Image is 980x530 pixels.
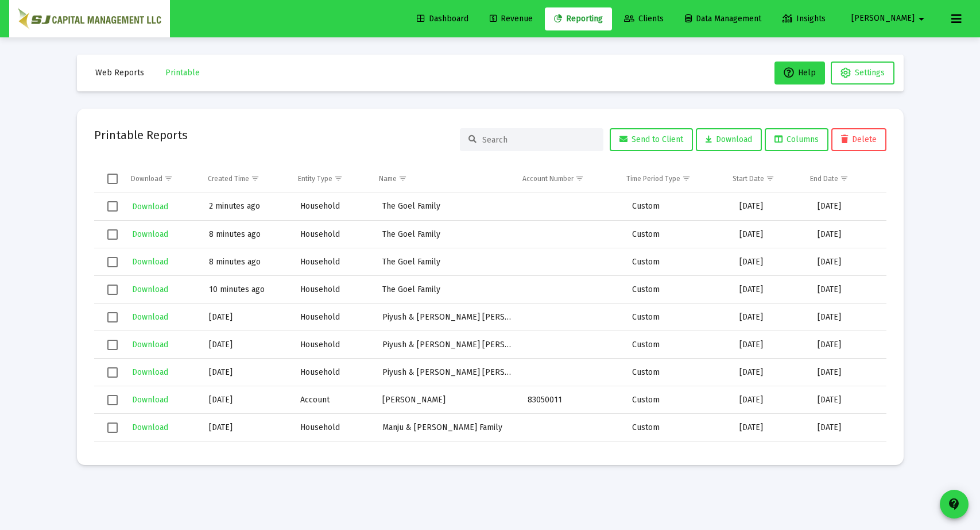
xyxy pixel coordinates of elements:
td: Column Time Period Type [618,165,725,193]
td: Household [292,304,374,331]
span: Help [784,68,816,78]
span: [PERSON_NAME] [851,14,915,24]
span: Show filter options for column 'Start Date' [766,174,774,183]
span: Download [132,395,168,405]
div: Select row [107,285,118,295]
span: Printable [165,68,200,78]
div: Download [131,174,162,183]
td: [DATE] [731,276,809,304]
span: Show filter options for column 'Name' [398,174,407,183]
td: [DATE] [731,359,809,386]
span: Show filter options for column 'Time Period Type' [682,174,691,183]
td: [DATE] [201,386,292,414]
td: [DATE] [809,331,886,359]
div: Name [379,174,397,183]
td: [DATE] [731,221,809,248]
span: Reporting [554,14,603,24]
td: 8 minutes ago [201,248,292,276]
td: [DATE] [201,414,292,441]
button: Download [131,226,169,243]
td: [DATE] [731,441,809,469]
span: Clients [624,14,664,24]
td: Custom [624,414,731,441]
td: 10 minutes ago [201,276,292,304]
td: Household [292,248,374,276]
td: Column End Date [802,165,878,193]
td: [DATE] [731,193,809,221]
td: [DATE] [731,248,809,276]
div: Select row [107,367,118,378]
div: Select row [107,395,118,405]
td: [DATE] [809,304,886,331]
img: Dashboard [18,7,161,30]
td: [DATE] [809,414,886,441]
span: Delete [841,135,877,144]
td: Household [292,276,374,304]
a: Reporting [545,7,612,30]
span: Download [132,312,168,322]
td: Custom [624,304,731,331]
td: Custom [624,441,731,469]
td: Household [292,414,374,441]
td: [PERSON_NAME] & [PERSON_NAME] [374,441,520,469]
button: Printable [156,62,209,85]
a: Revenue [481,7,542,30]
button: Download [131,198,169,215]
div: Select row [107,340,118,350]
button: Download [131,419,169,436]
td: [DATE] [809,441,886,469]
span: Data Management [685,14,761,24]
td: [DATE] [731,331,809,359]
td: [DATE] [809,276,886,304]
span: Dashboard [417,14,468,24]
button: Help [774,62,825,85]
td: The Goel Family [374,221,520,248]
span: Show filter options for column 'Account Number' [575,174,584,183]
td: The Goel Family [374,276,520,304]
td: [DATE] [201,441,292,469]
span: Download [132,229,168,239]
button: Download [131,254,169,270]
a: Data Management [676,7,770,30]
div: Select all [107,174,118,184]
td: Piyush & [PERSON_NAME] [PERSON_NAME] [374,304,520,331]
span: Columns [774,135,819,144]
td: Custom [624,386,731,414]
span: Settings [855,68,885,78]
span: Revenue [490,14,533,24]
td: Household [292,331,374,359]
button: Columns [765,128,828,151]
td: Household [292,359,374,386]
button: Send to Client [610,128,693,151]
td: Column Start Date [725,165,802,193]
td: [DATE] [809,248,886,276]
span: Download [132,257,168,267]
td: Column Download [123,165,200,193]
td: [DATE] [201,331,292,359]
td: 2 minutes ago [201,193,292,221]
span: Web Reports [95,68,144,78]
td: Custom [624,221,731,248]
span: Insights [783,14,826,24]
span: Download [132,423,168,432]
td: Column Created Time [200,165,289,193]
button: Download [131,364,169,381]
div: End Date [810,174,838,183]
div: Start Date [733,174,764,183]
td: The Goel Family [374,248,520,276]
mat-icon: arrow_drop_down [915,7,928,30]
td: [DATE] [809,193,886,221]
td: Custom [624,359,731,386]
td: 8 minutes ago [201,221,292,248]
td: [DATE] [809,386,886,414]
button: Delete [831,128,886,151]
div: Data grid [94,165,886,448]
span: Show filter options for column 'Download' [164,174,173,183]
td: Custom [624,276,731,304]
span: Show filter options for column 'Created Time' [251,174,259,183]
td: [DATE] [731,304,809,331]
td: [DATE] [731,414,809,441]
td: Household [292,441,374,469]
span: Download [132,340,168,350]
span: Show filter options for column 'Entity Type' [334,174,343,183]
